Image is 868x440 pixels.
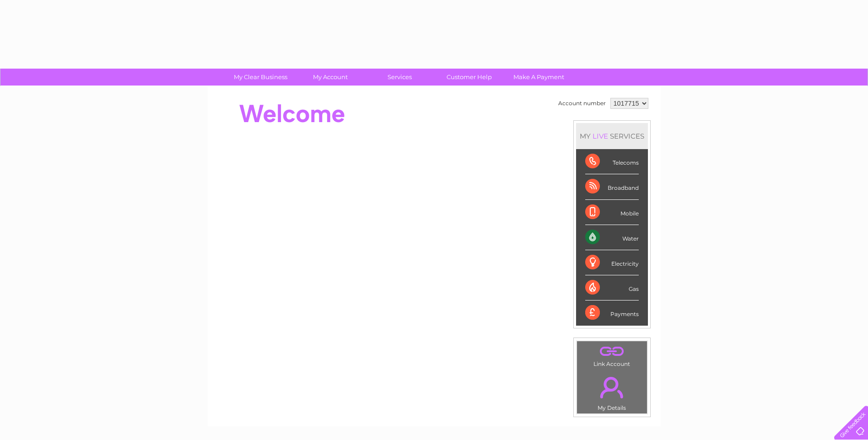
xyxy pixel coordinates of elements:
td: Account number [556,96,608,111]
div: Telecoms [585,149,639,174]
td: My Details [577,369,647,414]
td: Link Account [577,341,647,370]
div: Mobile [585,200,639,225]
div: LIVE [591,132,610,140]
a: . [579,371,645,403]
div: Water [585,225,639,250]
div: Electricity [585,250,639,275]
a: Services [362,69,437,86]
div: Gas [585,275,639,300]
div: MY SERVICES [576,123,648,149]
div: Broadband [585,174,639,199]
a: My Account [292,69,368,86]
div: Payments [585,300,639,325]
a: . [579,343,645,360]
a: Make A Payment [501,69,577,86]
a: My Clear Business [223,69,298,86]
a: Customer Help [431,69,507,86]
